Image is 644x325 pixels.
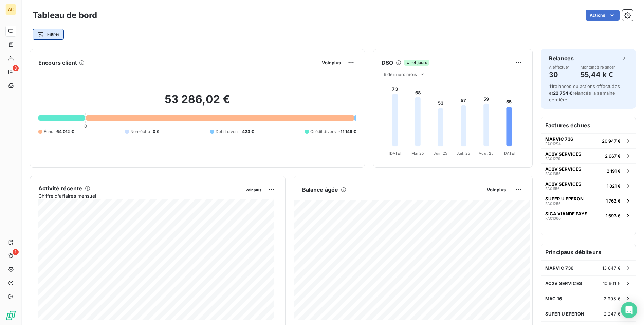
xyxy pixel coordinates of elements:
tspan: Mai 25 [411,151,424,156]
span: FA01279 [545,157,560,161]
h6: DSO [382,59,393,67]
span: 20 947 € [602,138,621,144]
button: Voir plus [320,60,343,66]
h6: Balance âgée [302,186,338,194]
span: Chiffre d'affaires mensuel [38,192,241,199]
span: relances ou actions effectuées et relancés la semaine dernière. [549,83,620,102]
h6: Encours client [38,59,77,67]
button: MARVIC 736FA0125420 947 € [541,133,636,148]
span: 2 667 € [605,153,621,159]
h6: Factures échues [541,117,636,133]
span: 1 821 € [607,183,621,189]
span: 1 693 € [606,213,621,218]
span: MAG 16 [545,296,562,301]
span: 10 601 € [603,281,621,286]
h6: Activité récente [38,184,82,192]
span: 2 995 € [604,296,621,301]
span: FA01254 [545,142,561,146]
span: FA01060 [545,216,561,221]
span: Crédit divers [310,129,336,135]
h6: Relances [549,54,574,62]
span: 423 € [242,129,254,135]
span: 11 [549,83,553,89]
h6: Principaux débiteurs [541,244,636,260]
div: AC [5,4,16,15]
tspan: [DATE] [502,151,515,156]
span: 22 754 € [553,90,572,96]
span: Échu [44,129,54,135]
div: Open Intercom Messenger [621,302,637,318]
span: Voir plus [487,187,506,192]
span: 1 [13,249,19,255]
span: 8 [13,65,19,71]
span: SICA VIANDE PAYS [545,211,588,216]
span: AC2V SERVICES [545,281,582,286]
span: 1 762 € [606,198,621,204]
span: À effectuer [549,65,569,69]
span: 6 derniers mois [384,72,417,77]
span: Débit divers [216,129,239,135]
tspan: Juil. 25 [457,151,470,156]
span: AC2V SERVICES [545,166,582,172]
h2: 53 286,02 € [38,93,356,113]
span: 64 012 € [56,129,74,135]
span: -4 jours [404,60,429,66]
button: AC2V SERVICESFA013552 191 € [541,163,636,178]
span: FA01355 [545,172,561,176]
button: AC2V SERVICESFA011561 821 € [541,178,636,193]
span: MARVIC 736 [545,265,574,271]
tspan: [DATE] [388,151,401,156]
button: Voir plus [485,187,508,193]
span: 2 247 € [604,311,621,317]
button: SICA VIANDE PAYSFA010601 693 € [541,208,636,223]
span: Voir plus [245,188,261,192]
span: 13 847 € [602,265,621,271]
span: AC2V SERVICES [545,151,582,157]
h3: Tableau de bord [33,9,97,21]
tspan: Juin 25 [434,151,447,156]
span: 2 191 € [607,168,621,174]
img: Logo LeanPay [5,310,16,321]
h4: 55,44 k € [581,69,615,80]
button: AC2V SERVICESFA012792 667 € [541,148,636,163]
button: Filtrer [33,29,64,40]
span: Montant à relancer [581,65,615,69]
span: AC2V SERVICES [545,181,582,187]
span: FA01156 [545,187,560,191]
span: -11 149 € [338,129,356,135]
h4: 30 [549,69,569,80]
span: FA01255 [545,202,561,206]
span: Non-échu [130,129,150,135]
span: SUPER U EPERON [545,196,584,202]
tspan: Août 25 [479,151,494,156]
button: Actions [586,10,620,21]
button: SUPER U EPERONFA012551 762 € [541,193,636,208]
span: MARVIC 736 [545,136,573,142]
span: SUPER U EPERON [545,311,584,317]
span: Voir plus [322,60,341,65]
span: 0 € [153,129,159,135]
span: 0 [84,123,87,129]
button: Voir plus [243,187,263,193]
